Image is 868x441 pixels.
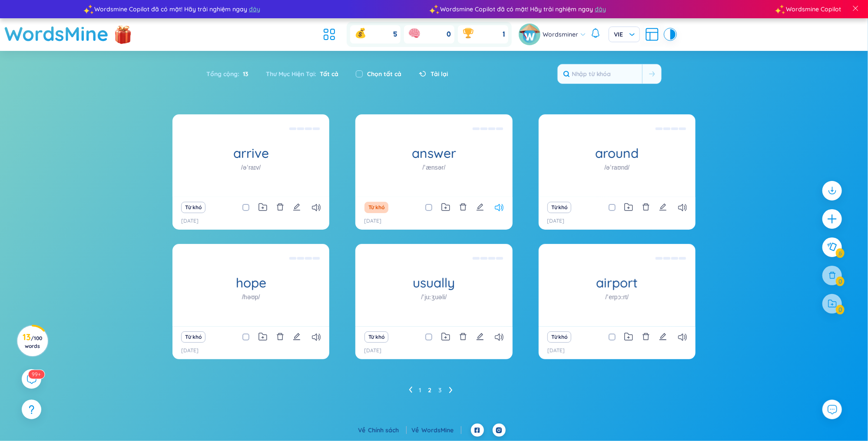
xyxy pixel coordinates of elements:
a: 2 [428,384,432,397]
span: 0 [447,30,451,39]
div: Về [358,425,407,435]
div: Wordsmine Copilot đã có mặt! Hãy trải nghiệm ngay [423,4,769,14]
button: delete [276,201,284,214]
a: Chính sách [368,426,407,434]
div: Wordsmine Copilot đã có mặt! Hãy trải nghiệm ngay [77,4,423,14]
button: delete [459,331,467,343]
a: avatar [519,23,543,45]
label: Chọn tất cả [367,69,401,79]
span: Tải lại [431,69,448,79]
button: delete [276,331,284,343]
button: Từ khó [547,202,571,213]
span: đây [583,4,595,14]
span: edit [476,333,484,341]
span: delete [276,333,284,341]
li: Previous Page [409,383,412,397]
h1: /ˈjuːʒuəli/ [421,292,447,302]
button: Từ khó [364,202,388,213]
span: plus [827,214,838,224]
h1: /əˈraɪv/ [241,163,261,172]
span: edit [476,203,484,211]
p: [DATE] [547,217,565,225]
span: 1 [503,30,505,39]
input: Nhập từ khóa [558,64,642,84]
div: Về [412,425,461,435]
span: delete [459,333,467,341]
button: edit [293,201,301,214]
a: WordsMine [422,426,461,434]
span: edit [659,333,667,341]
a: WordsMine [4,18,109,49]
p: [DATE] [364,347,381,355]
h1: around [539,146,696,161]
p: [DATE] [181,217,199,225]
img: flashSalesIcon.a7f4f837.png [114,22,132,48]
button: edit [476,331,484,343]
span: delete [642,333,650,341]
span: delete [459,203,467,211]
h1: /həʊp/ [242,292,260,302]
span: delete [276,203,284,211]
span: delete [642,203,650,211]
span: 5 [393,30,397,39]
div: Thư Mục Hiện Tại : [257,65,347,83]
button: edit [293,331,301,343]
span: edit [293,333,301,341]
a: 1 [419,384,421,397]
span: 13 [239,69,248,79]
p: [DATE] [181,347,199,355]
li: Next Page [449,383,453,397]
h1: usually [355,275,512,291]
span: Wordsminer [543,30,578,39]
h1: arrive [172,146,329,161]
sup: 573 [28,370,44,379]
span: / 100 words [25,335,42,349]
span: edit [293,203,301,211]
h1: answer [355,146,512,161]
button: delete [642,331,650,343]
button: Từ khó [547,331,571,343]
p: [DATE] [547,347,565,355]
h1: /ˈerpɔːrt/ [606,292,629,302]
button: edit [476,201,484,214]
span: edit [659,203,667,211]
button: delete [642,201,650,214]
button: edit [659,331,667,343]
button: Từ khó [181,331,205,343]
span: Tất cả [316,70,338,78]
div: Tổng cộng : [206,65,257,83]
button: Từ khó [181,202,205,213]
button: delete [459,201,467,214]
p: [DATE] [364,217,381,225]
h1: /ˈænsər/ [423,163,446,172]
button: Từ khó [364,331,388,343]
a: 3 [439,384,442,397]
h1: airport [539,275,696,291]
button: edit [659,201,667,214]
h1: /əˈraʊnd/ [604,163,629,172]
img: avatar [519,23,540,45]
span: VIE [614,30,635,39]
h1: hope [172,275,329,291]
h3: 13 [23,334,42,349]
span: đây [238,4,249,14]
